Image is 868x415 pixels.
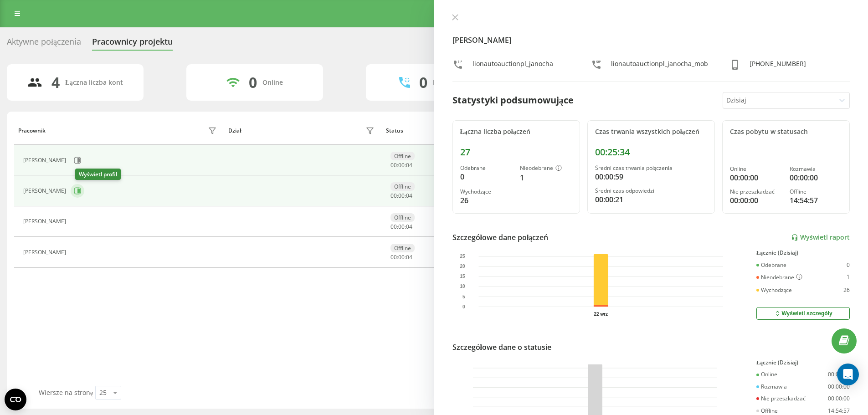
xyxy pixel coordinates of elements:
div: [PERSON_NAME] [23,249,68,256]
div: Łącznie (Dzisiaj) [756,359,850,366]
span: Wiersze na stronę [39,388,93,397]
div: Offline [390,152,415,160]
span: 00 [398,192,405,200]
text: 5 [462,294,465,299]
div: 14:54:57 [828,408,850,414]
div: Rozmawia [756,384,787,390]
div: Czas pobytu w statusach [730,128,842,136]
div: Pracownik [18,128,46,134]
div: Wyświetl profil [75,169,121,180]
div: Offline [756,408,778,414]
span: 00 [398,161,405,169]
div: Offline [390,213,415,222]
span: 04 [406,161,412,169]
div: Wychodzące [460,189,513,195]
text: 0 [462,304,465,309]
div: 00:00:00 [828,371,850,378]
div: [PERSON_NAME] [23,188,68,194]
div: 00:00:00 [828,384,850,390]
div: 00:00:59 [595,171,707,182]
div: [PERSON_NAME] [23,157,68,164]
div: Offline [790,189,842,195]
div: lionautoauctionpl_janocha_mob [611,59,708,72]
span: 00 [390,192,397,200]
div: 0 [847,262,850,268]
text: 25 [460,254,465,259]
div: 0 [249,74,257,91]
div: 1 [847,274,850,281]
div: Średni czas odpowiedzi [595,188,707,194]
div: Rozmawiają [433,79,469,87]
div: 0 [419,74,427,91]
div: Offline [390,244,415,252]
div: 26 [460,195,513,206]
div: 00:00:00 [790,172,842,183]
div: Status [386,128,403,134]
span: 00 [390,223,397,231]
div: Open Intercom Messenger [837,364,859,385]
span: 00 [390,161,397,169]
div: Offline [390,182,415,191]
div: lionautoauctionpl_janocha [473,59,553,72]
div: Łącznie (Dzisiaj) [756,250,850,256]
div: [PERSON_NAME] [23,218,68,225]
div: [PHONE_NUMBER] [750,59,806,72]
span: 00 [390,253,397,261]
div: 00:00:00 [730,172,782,183]
span: 00 [398,253,405,261]
div: 27 [460,147,572,158]
text: 15 [460,274,465,279]
div: Szczegółowe dane o statusie [452,342,551,353]
div: 14:54:57 [790,195,842,206]
text: 20 [460,264,465,269]
div: Nie przeszkadzać [756,395,806,402]
div: 4 [51,74,60,91]
div: Dział [228,128,241,134]
div: Nieodebrane [756,274,802,281]
div: Średni czas trwania połączenia [595,165,707,171]
div: Nieodebrane [520,165,572,172]
div: Odebrane [460,165,513,171]
div: 25 [99,388,107,397]
div: : : [390,224,412,230]
div: : : [390,162,412,169]
div: Online [756,371,777,378]
div: Aktywne połączenia [7,37,81,51]
div: Online [262,79,283,87]
div: 1 [520,172,572,183]
div: Pracownicy projektu [92,37,173,51]
div: 00:00:00 [828,395,850,402]
div: 26 [843,287,850,293]
span: 00 [398,223,405,231]
div: 0 [460,171,513,182]
div: Wyświetl szczegóły [774,310,832,317]
span: 04 [406,253,412,261]
span: 04 [406,192,412,200]
div: : : [390,193,412,199]
div: Czas trwania wszystkich połączeń [595,128,707,136]
div: Odebrane [756,262,786,268]
div: Online [730,166,782,172]
span: 04 [406,223,412,231]
div: 00:00:21 [595,194,707,205]
button: Open CMP widget [5,389,26,410]
div: Nie przeszkadzać [730,189,782,195]
a: Wyświetl raport [791,234,850,241]
text: 10 [460,284,465,289]
div: Szczegółowe dane połączeń [452,232,549,243]
div: 00:00:00 [730,195,782,206]
text: 22 wrz [594,312,608,317]
div: Łączna liczba połączeń [460,128,572,136]
div: 00:25:34 [595,147,707,158]
div: Łączna liczba kont [65,79,123,87]
div: : : [390,254,412,261]
h4: [PERSON_NAME] [452,35,850,46]
div: Statystyki podsumowujące [452,93,574,107]
div: Wychodzące [756,287,792,293]
button: Wyświetl szczegóły [756,307,850,320]
div: Rozmawia [790,166,842,172]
